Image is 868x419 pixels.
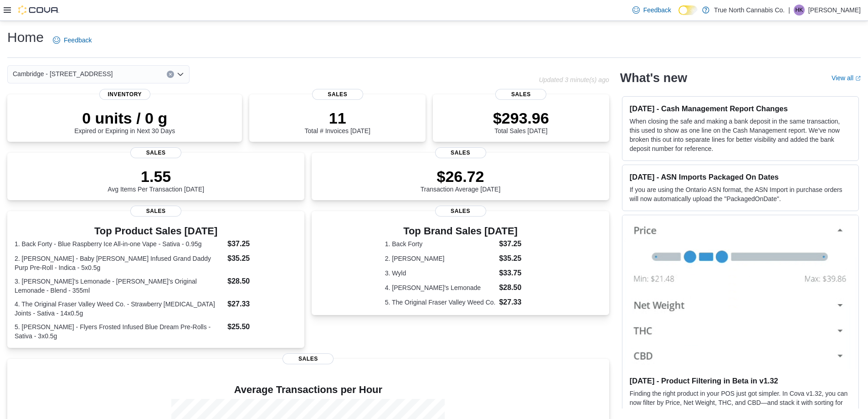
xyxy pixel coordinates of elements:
dd: $27.33 [227,299,297,310]
dd: $28.50 [227,276,297,287]
span: HK [796,5,803,16]
dd: $35.25 [227,253,297,264]
dt: 3. [PERSON_NAME]'s Lemonade - [PERSON_NAME]'s Original Lemonade - Blend - 355ml [15,277,224,295]
span: Sales [130,206,181,217]
h2: What's new [620,71,687,85]
div: Total Sales [DATE] [493,109,549,134]
div: Expired or Expiring in Next 30 Days [74,109,175,134]
p: 0 units / 0 g [74,109,175,127]
span: Sales [495,89,546,100]
img: Cova [18,5,59,15]
button: Clear input [167,71,174,78]
a: Feedback [49,31,95,49]
p: 11 [305,109,370,127]
input: Dark Mode [678,5,698,15]
h3: [DATE] - Product Filtering in Beta in v1.32 [630,376,851,385]
p: True North Cannabis Co. [714,5,785,16]
h3: [DATE] - ASN Imports Packaged On Dates [630,172,851,181]
button: Open list of options [177,71,184,78]
dd: $35.25 [499,253,536,264]
dt: 1. Back Forty [385,239,496,248]
dt: 5. [PERSON_NAME] - Flyers Frosted Infused Blue Dream Pre-Rolls - Sativa - 3x0.5g [15,322,224,341]
p: If you are using the Ontario ASN format, the ASN Import in purchase orders will now automatically... [630,185,851,203]
svg: External link [855,76,861,81]
dd: $37.25 [227,238,297,249]
p: Updated 3 minute(s) ago [539,76,609,83]
a: Feedback [629,1,675,19]
span: Sales [312,89,363,100]
h1: Home [7,28,44,47]
div: Haedan Kervin [794,5,805,16]
dt: 2. [PERSON_NAME] - Baby [PERSON_NAME] Infused Grand Daddy Purp Pre-Roll - Indica - 5x0.5g [15,254,224,272]
h4: Average Transactions per Hour [15,384,602,395]
div: Transaction Average [DATE] [421,167,501,193]
p: [PERSON_NAME] [808,5,861,16]
span: Sales [435,206,486,217]
span: Feedback [643,5,671,15]
dt: 3. Wyld [385,269,496,278]
span: Sales [435,147,486,158]
p: $26.72 [421,167,501,186]
span: Sales [282,353,334,364]
a: View allExternal link [832,74,861,82]
p: When closing the safe and making a bank deposit in the same transaction, this used to show as one... [630,117,851,153]
span: Feedback [64,36,92,45]
dt: 2. [PERSON_NAME] [385,254,496,263]
dt: 5. The Original Fraser Valley Weed Co. [385,298,496,307]
span: Cambridge - [STREET_ADDRESS] [13,68,113,79]
span: Sales [130,147,181,158]
dt: 4. The Original Fraser Valley Weed Co. - Strawberry [MEDICAL_DATA] Joints - Sativa - 14x0.5g [15,300,224,318]
dd: $33.75 [499,268,536,279]
em: Beta Features [796,408,837,415]
dd: $25.50 [227,321,297,332]
dt: 4. [PERSON_NAME]'s Lemonade [385,283,496,292]
dt: 1. Back Forty - Blue Raspberry Ice All-in-one Vape - Sativa - 0.95g [15,239,224,248]
h3: Top Product Sales [DATE] [15,226,297,237]
div: Avg Items Per Transaction [DATE] [108,167,204,193]
p: $293.96 [493,109,549,127]
p: | [788,5,790,16]
h3: Top Brand Sales [DATE] [385,226,536,237]
dd: $37.25 [499,238,536,249]
span: Inventory [99,89,150,100]
div: Total # Invoices [DATE] [305,109,370,134]
dd: $28.50 [499,282,536,293]
span: Dark Mode [678,15,679,16]
dd: $27.33 [499,297,536,308]
h3: [DATE] - Cash Management Report Changes [630,104,851,113]
p: 1.55 [108,167,204,186]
